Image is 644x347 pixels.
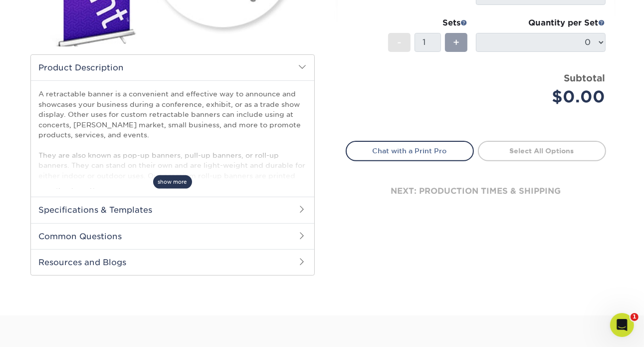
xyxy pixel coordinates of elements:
iframe: Intercom live chat [610,313,634,337]
h2: Common Questions [31,223,314,249]
strong: Subtotal [564,72,606,83]
span: - [397,35,402,50]
span: + [453,35,459,50]
h2: Specifications & Templates [31,197,314,223]
div: Sets [388,17,468,29]
h2: Product Description [31,55,314,80]
a: Chat with a Print Pro [346,141,474,161]
h2: Resources and Blogs [31,249,314,275]
span: show more [153,175,192,189]
a: Select All Options [478,141,606,161]
div: $0.00 [483,85,606,109]
div: Quantity per Set [476,17,606,29]
span: 1 [631,313,639,321]
div: next: production times & shipping [346,161,606,221]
